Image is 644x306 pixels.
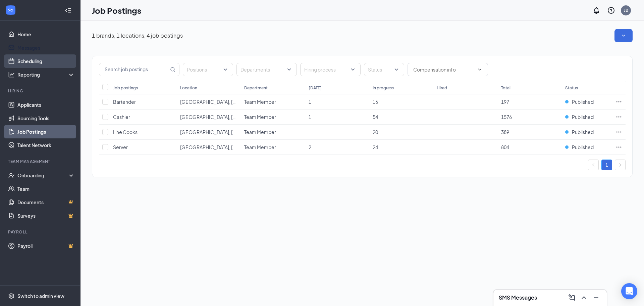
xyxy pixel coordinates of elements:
a: 1 [602,160,612,170]
div: Department [244,85,268,91]
td: Team Member [241,94,305,110]
td: Team Member [241,125,305,140]
button: right [615,160,626,170]
svg: QuestionInfo [607,6,615,14]
svg: Minimize [592,294,600,302]
th: [DATE] [305,81,369,94]
svg: UserCheck [8,172,15,179]
svg: SmallChevronDown [620,32,627,39]
span: 804 [501,144,509,150]
th: Status [562,81,612,94]
li: Next Page [615,160,626,170]
a: Home [17,28,75,41]
p: 1 brands, 1 locations, 4 job postings [92,32,183,39]
div: Payroll [8,229,73,235]
span: [GEOGRAPHIC_DATA], [GEOGRAPHIC_DATA] [180,99,280,105]
h3: SMS Messages [499,294,537,301]
span: left [591,163,595,167]
button: left [588,160,599,170]
span: Cashier [113,114,130,120]
button: SmallChevronDown [614,29,633,42]
button: Minimize [591,292,601,303]
div: Onboarding [17,172,69,179]
a: Job Postings [17,125,75,138]
li: Previous Page [588,160,599,170]
span: Server [113,144,128,150]
span: Published [572,144,594,150]
th: Total [498,81,562,94]
span: Team Member [244,99,276,105]
a: Messages [17,41,75,54]
button: ChevronUp [579,292,589,303]
span: 389 [501,129,509,135]
a: Scheduling [17,54,75,68]
span: right [618,163,622,167]
input: Search job postings [99,63,169,76]
svg: Analysis [8,71,15,78]
a: Applicants [17,98,75,112]
svg: Notifications [592,6,600,14]
a: SurveysCrown [17,209,75,222]
svg: ComposeMessage [568,294,576,302]
span: 1576 [501,114,512,120]
a: PayrollCrown [17,239,75,253]
a: Sourcing Tools [17,112,75,125]
div: Team Management [8,159,73,164]
div: Switch to admin view [17,293,64,299]
td: Farmville, VA [177,94,241,110]
th: Hired [433,81,497,94]
a: Team [17,182,75,195]
td: Team Member [241,140,305,155]
span: Team Member [244,129,276,135]
a: DocumentsCrown [17,195,75,209]
span: Published [572,129,594,135]
span: 54 [373,114,378,120]
svg: Ellipses [615,144,622,150]
li: 1 [601,160,612,170]
span: 2 [309,144,311,150]
svg: Ellipses [615,98,622,105]
svg: WorkstreamLogo [7,7,14,13]
span: Published [572,114,594,120]
svg: Settings [8,293,15,299]
button: ComposeMessage [567,292,577,303]
div: Open Intercom Messenger [621,283,637,299]
span: Published [572,98,594,105]
td: Farmville, VA [177,110,241,125]
svg: ChevronUp [580,294,588,302]
input: Compensation info [413,66,474,73]
span: [GEOGRAPHIC_DATA], [GEOGRAPHIC_DATA] [180,144,280,150]
div: Reporting [17,71,75,78]
svg: Collapse [65,7,71,14]
span: Team Member [244,144,276,150]
span: 16 [373,99,378,105]
td: Farmville, VA [177,140,241,155]
div: Job postings [113,85,138,91]
span: 197 [501,99,509,105]
th: In progress [369,81,433,94]
td: Farmville, VA [177,125,241,140]
span: Team Member [244,114,276,120]
svg: Ellipses [615,129,622,135]
span: 20 [373,129,378,135]
div: Location [180,85,197,91]
td: Team Member [241,110,305,125]
div: JB [624,7,628,13]
span: 1 [309,114,311,120]
svg: ChevronDown [477,67,482,72]
a: Talent Network [17,138,75,152]
h1: Job Postings [92,5,141,16]
span: [GEOGRAPHIC_DATA], [GEOGRAPHIC_DATA] [180,129,280,135]
span: [GEOGRAPHIC_DATA], [GEOGRAPHIC_DATA] [180,114,280,120]
svg: MagnifyingGlass [170,67,175,72]
span: Line Cooks [113,129,138,135]
span: 1 [309,99,311,105]
span: 24 [373,144,378,150]
div: Hiring [8,88,73,94]
span: Bartender [113,99,136,105]
svg: Ellipses [615,114,622,120]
